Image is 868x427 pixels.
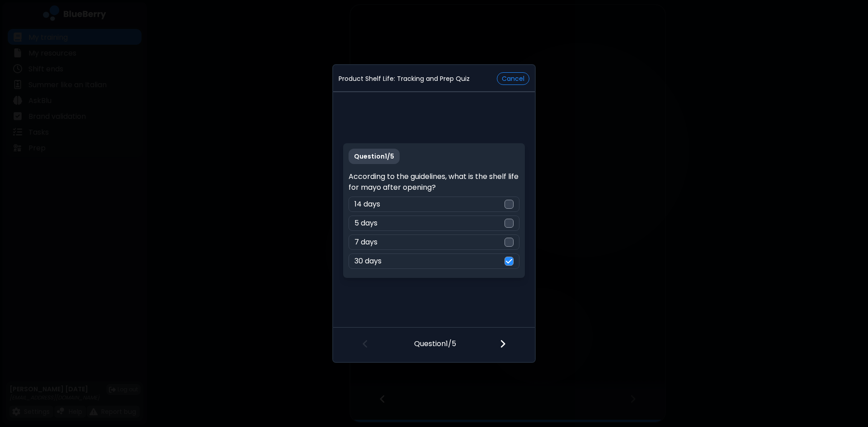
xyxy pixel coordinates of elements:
[414,328,456,349] p: Question 1 / 5
[500,339,506,349] img: file icon
[506,258,512,265] img: check
[354,218,377,229] p: 5 days
[497,72,529,85] button: Cancel
[354,237,377,248] p: 7 days
[349,149,400,164] p: Question 1 / 5
[339,75,470,83] p: Product Shelf Life: Tracking and Prep Quiz
[349,171,519,193] p: According to the guidelines, what is the shelf life for mayo after opening?
[354,256,382,267] p: 30 days
[354,199,380,210] p: 14 days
